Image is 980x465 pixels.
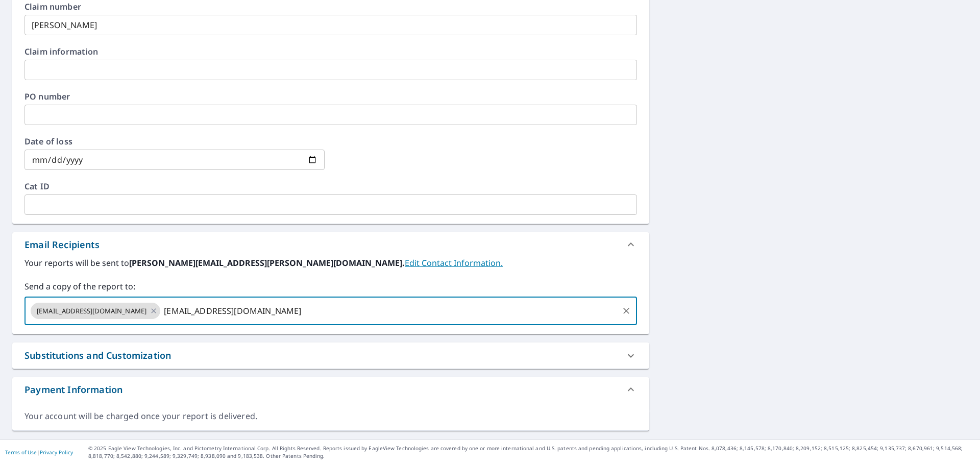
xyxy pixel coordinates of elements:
label: PO number [24,92,637,101]
label: Cat ID [24,182,637,190]
div: Substitutions and Customization [12,342,649,369]
button: Clear [619,304,633,318]
label: Send a copy of the report to: [24,280,637,292]
label: Date of loss [24,137,325,145]
a: Terms of Use [5,449,37,456]
p: | [5,449,73,455]
a: EditContactInfo [405,257,503,268]
b: [PERSON_NAME][EMAIL_ADDRESS][PERSON_NAME][DOMAIN_NAME]. [129,257,405,268]
div: Payment Information [12,377,649,402]
p: © 2025 Eagle View Technologies, Inc. and Pictometry International Corp. All Rights Reserved. Repo... [88,445,975,460]
div: [EMAIL_ADDRESS][DOMAIN_NAME] [31,303,160,319]
label: Claim number [24,3,637,11]
label: Your reports will be sent to [24,257,637,269]
div: Your account will be charged once your report is delivered. [24,410,637,422]
label: Claim information [24,47,637,56]
a: Privacy Policy [40,449,73,456]
div: Email Recipients [24,238,100,252]
div: Payment Information [24,383,122,397]
div: Substitutions and Customization [24,349,171,362]
span: [EMAIL_ADDRESS][DOMAIN_NAME] [31,306,153,316]
div: Email Recipients [12,232,649,257]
